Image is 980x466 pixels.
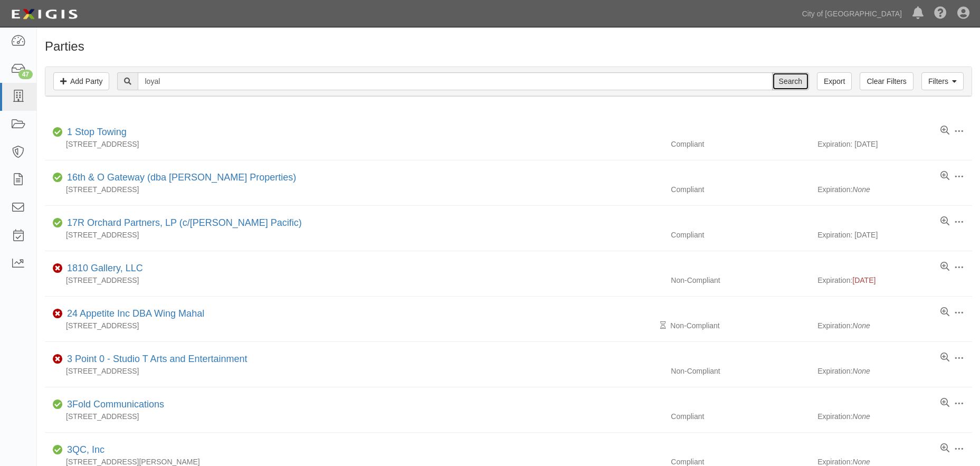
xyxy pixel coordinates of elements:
[53,401,63,408] i: Compliant
[772,72,809,90] input: Search
[852,321,870,330] i: None
[940,262,949,272] a: View results summary
[67,308,204,319] a: 24 Appetite Inc DBA Wing Mahal
[63,171,296,185] div: 16th & O Gateway (dba Ravel Rasmussen Properties)
[860,72,913,90] a: Clear Filters
[67,263,143,273] a: 1810 Gallery, LLC
[817,72,852,90] a: Export
[45,275,663,286] div: [STREET_ADDRESS]
[940,126,949,136] a: View results summary
[53,220,63,227] i: Compliant
[53,446,63,454] i: Compliant
[45,139,663,149] div: [STREET_ADDRESS]
[852,458,870,466] i: None
[63,307,204,321] div: 24 Appetite Inc DBA Wing Mahal
[63,262,143,275] div: 1810 Gallery, LLC
[852,185,870,194] i: None
[852,412,870,421] i: None
[934,7,947,20] i: Help Center - Complianz
[940,171,949,182] a: View results summary
[663,366,817,376] div: Non-Compliant
[817,411,972,422] div: Expiration:
[67,444,104,455] a: 3QC, Inc
[63,126,127,139] div: 1 Stop Towing
[53,265,63,272] i: Non-Compliant
[45,366,663,376] div: [STREET_ADDRESS]
[817,184,972,195] div: Expiration:
[663,184,817,195] div: Compliant
[67,399,164,410] a: 3Fold Communications
[817,139,972,149] div: Expiration: [DATE]
[797,3,907,24] a: City of [GEOGRAPHIC_DATA]
[852,367,870,375] i: None
[63,443,104,457] div: 3QC, Inc
[63,398,164,412] div: 3Fold Communications
[663,230,817,240] div: Compliant
[67,127,127,137] a: 1 Stop Towing
[663,275,817,286] div: Non-Compliant
[921,72,964,90] a: Filters
[817,230,972,240] div: Expiration: [DATE]
[67,354,248,364] a: 3 Point 0 - Studio T Arts and Entertainment
[45,320,663,331] div: [STREET_ADDRESS]
[8,5,81,24] img: logo-5460c22ac91f19d4615b14bd174203de0afe785f0fc80cf4dbbc73dc1793850b.png
[817,275,972,286] div: Expiration:
[663,139,817,149] div: Compliant
[45,40,972,53] h1: Parties
[45,184,663,195] div: [STREET_ADDRESS]
[940,443,949,454] a: View results summary
[138,72,772,90] input: Search
[18,70,33,79] div: 47
[852,276,876,284] span: [DATE]
[45,230,663,240] div: [STREET_ADDRESS]
[817,320,972,331] div: Expiration:
[940,307,949,318] a: View results summary
[53,72,109,90] a: Add Party
[53,129,63,136] i: Compliant
[53,310,63,318] i: Non-Compliant
[45,411,663,422] div: [STREET_ADDRESS]
[53,356,63,363] i: Non-Compliant
[940,353,949,363] a: View results summary
[63,353,248,366] div: 3 Point 0 - Studio T Arts and Entertainment
[67,217,302,228] a: 17R Orchard Partners, LP (c/[PERSON_NAME] Pacific)
[53,174,63,182] i: Compliant
[67,172,296,183] a: 16th & O Gateway (dba [PERSON_NAME] Properties)
[660,322,666,329] i: Pending Review
[663,320,817,331] div: Non-Compliant
[940,216,949,227] a: View results summary
[817,366,972,376] div: Expiration:
[940,398,949,408] a: View results summary
[63,216,302,230] div: 17R Orchard Partners, LP (c/o Heller Pacific)
[663,411,817,422] div: Compliant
